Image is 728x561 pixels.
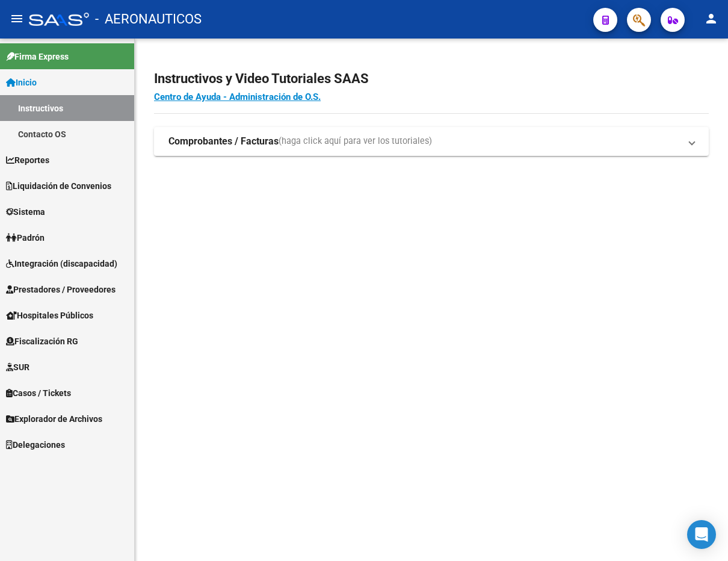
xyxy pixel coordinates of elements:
mat-icon: menu [10,11,24,26]
span: Liquidación de Convenios [6,179,111,193]
span: Firma Express [6,50,69,63]
span: Explorador de Archivos [6,412,102,426]
span: Hospitales Públicos [6,309,93,322]
span: Integración (discapacidad) [6,257,117,270]
span: Sistema [6,205,45,219]
span: - AERONAUTICOS [95,6,202,33]
span: Reportes [6,153,49,167]
mat-icon: person [704,11,718,26]
span: Prestadores / Proveedores [6,283,116,296]
strong: Comprobantes / Facturas [168,135,279,148]
span: Delegaciones [6,438,65,451]
mat-expansion-panel-header: Comprobantes / Facturas(haga click aquí para ver los tutoriales) [154,127,709,156]
span: Padrón [6,231,45,244]
span: (haga click aquí para ver los tutoriales) [279,135,432,148]
span: Inicio [6,76,37,89]
h2: Instructivos y Video Tutoriales SAAS [154,67,709,90]
span: Casos / Tickets [6,386,71,400]
span: SUR [6,361,29,374]
span: Fiscalización RG [6,335,78,348]
div: Open Intercom Messenger [687,520,716,549]
a: Centro de Ayuda - Administración de O.S. [154,91,321,102]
